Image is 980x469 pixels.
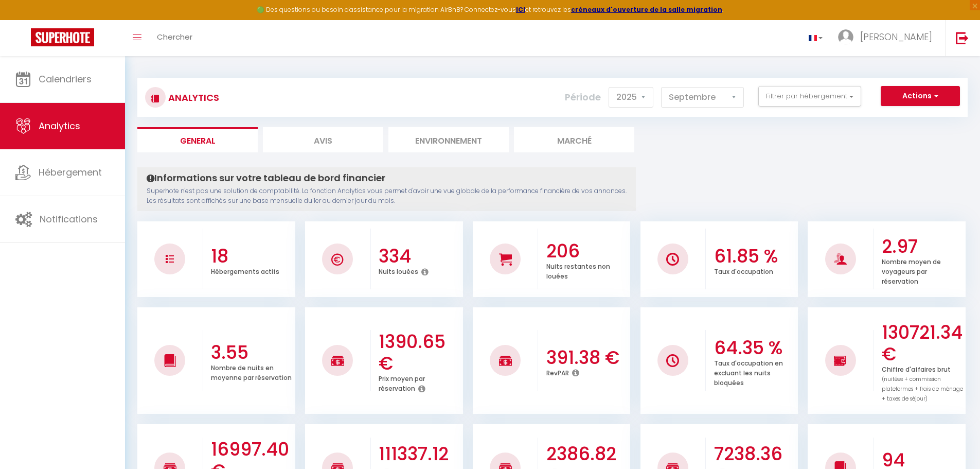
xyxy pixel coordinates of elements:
[546,240,628,262] h3: 206
[516,5,525,14] a: ICI
[565,86,601,109] label: Période
[379,372,425,393] p: Prix moyen par réservation
[714,337,796,359] h3: 64.35 %
[571,5,722,14] a: créneaux d'ouverture de la salle migration
[211,265,279,276] p: Hébergements actifs
[147,186,627,206] p: Superhote n'est pas une solution de comptabilité. La fonction Analytics vous permet d'avoir une v...
[758,86,861,107] button: Filtrer par hébergement
[263,127,383,152] li: Avis
[882,322,964,365] h3: 130721.34 €
[714,246,796,267] h3: 61.85 %
[166,86,219,109] h3: Analytics
[211,246,293,267] h3: 18
[882,363,963,403] p: Chiffre d'affaires brut
[388,127,509,152] li: Environnement
[39,119,80,132] span: Analytics
[546,260,610,281] p: Nuits restantes non louées
[8,4,39,35] button: Ouvrir le widget de chat LiveChat
[211,342,293,363] h3: 3.55
[147,172,627,184] h4: Informations sur votre tableau de bord financier
[834,354,847,367] img: NO IMAGE
[39,166,102,179] span: Hébergement
[666,354,679,367] img: NO IMAGE
[881,86,960,107] button: Actions
[40,213,98,225] span: Notifications
[379,331,460,374] h3: 1390.65 €
[137,127,258,152] li: General
[838,29,853,45] img: ...
[546,347,628,369] h3: 391.38 €
[956,31,969,44] img: logout
[166,255,174,263] img: NO IMAGE
[211,361,292,382] p: Nombre de nuits en moyenne par réservation
[882,375,963,403] span: (nuitées + commission plateformes + frais de ménage + taxes de séjour)
[882,255,941,286] p: Nombre moyen de voyageurs par réservation
[714,357,783,387] p: Taux d'occupation en excluant les nuits bloquées
[379,246,460,267] h3: 334
[514,127,634,152] li: Marché
[546,367,569,377] p: RevPAR
[149,20,200,56] a: Chercher
[31,28,94,46] img: Super Booking
[379,265,418,276] p: Nuits louées
[39,73,92,85] span: Calendriers
[714,265,773,276] p: Taux d'occupation
[830,20,945,56] a: ... [PERSON_NAME]
[860,30,932,43] span: [PERSON_NAME]
[157,31,192,42] span: Chercher
[882,236,964,257] h3: 2.97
